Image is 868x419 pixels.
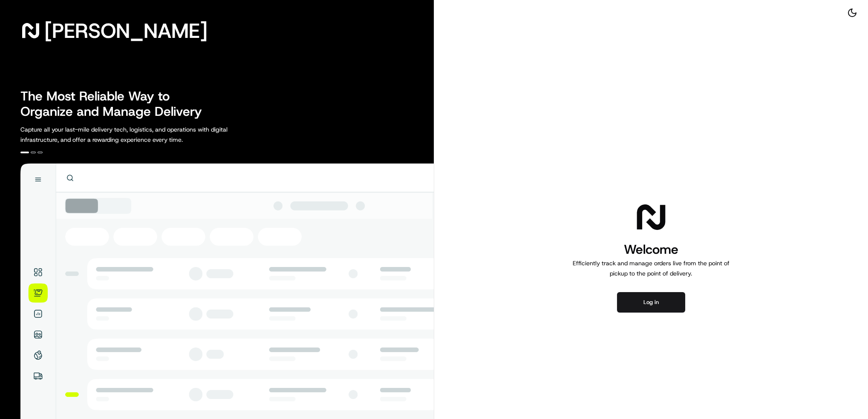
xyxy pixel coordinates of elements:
span: [PERSON_NAME] [44,22,208,39]
button: Log in [617,292,685,313]
p: Capture all your last-mile delivery tech, logistics, and operations with digital infrastructure, ... [20,124,266,145]
h1: Welcome [569,241,733,258]
h2: The Most Reliable Way to Organize and Manage Delivery [20,89,211,119]
p: Efficiently track and manage orders live from the point of pickup to the point of delivery. [569,258,733,278]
